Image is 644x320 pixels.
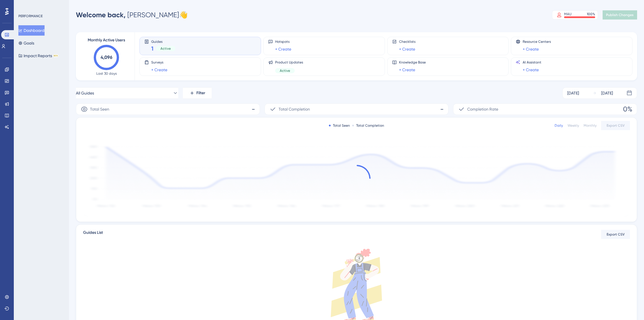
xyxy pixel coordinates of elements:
span: Checklists [399,39,415,44]
span: Guides List [83,229,103,240]
text: 4,096 [101,55,112,60]
span: Welcome back, [76,11,126,19]
a: + Create [523,46,539,53]
div: Total Completion [352,123,384,128]
span: - [440,105,444,114]
a: + Create [151,66,167,73]
span: Active [160,46,171,51]
span: Total Completion [279,106,310,113]
button: Export CSV [601,230,630,239]
div: MAU [564,12,572,16]
span: All Guides [76,90,94,97]
span: Active [280,68,290,73]
div: BETA [53,54,58,57]
div: [DATE] [567,90,579,97]
span: Filter [196,90,205,97]
span: Monthly Active Users [88,37,125,44]
span: Publish Changes [606,13,634,17]
a: + Create [275,46,291,53]
span: Product Updates [275,60,303,65]
button: Filter [183,87,212,99]
a: + Create [523,66,539,73]
div: Weekly [568,123,579,128]
span: AI Assistant [523,60,541,65]
a: + Create [399,66,415,73]
button: Impact ReportsBETA [18,51,58,61]
span: Resource Centers [523,39,551,44]
button: Export CSV [601,121,630,130]
span: 1 [151,45,154,53]
span: Hotspots [275,39,291,44]
span: Export CSV [607,232,625,237]
div: Total Seen [329,123,350,128]
a: + Create [399,46,415,53]
span: Total Seen [90,106,109,113]
div: Daily [555,123,563,128]
button: All Guides [76,87,178,99]
span: Guides [151,39,175,43]
span: Completion Rate [467,106,498,113]
button: Goals [18,38,34,48]
div: [DATE] [601,90,613,97]
span: - [252,105,255,114]
span: Last 30 days [96,71,117,76]
button: Publish Changes [603,10,637,20]
span: Surveys [151,60,167,65]
div: [PERSON_NAME] 👋 [76,10,188,20]
div: 100 % [587,12,595,16]
span: Knowledge Base [399,60,426,65]
div: Monthly [584,123,597,128]
span: 0% [623,105,632,114]
span: Export CSV [607,123,625,128]
div: PERFORMANCE [18,14,43,18]
button: Dashboard [18,25,45,36]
